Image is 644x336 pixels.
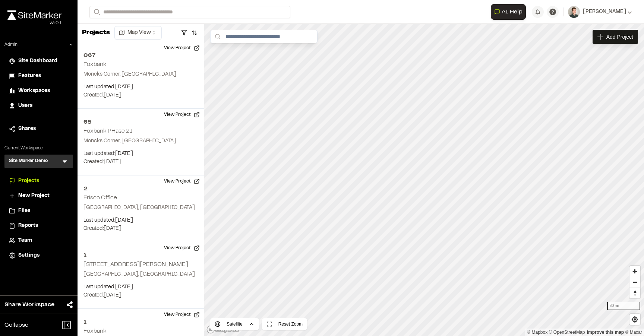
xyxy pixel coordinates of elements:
[83,83,198,91] p: Last updated: [DATE]
[606,33,633,41] span: Add Project
[262,318,307,330] button: Reset Zoom
[18,207,30,215] span: Files
[83,91,198,99] p: Created: [DATE]
[9,158,48,165] h3: Site Marker Demo
[83,62,107,67] h2: Foxbank
[82,28,110,38] p: Projects
[83,270,198,279] p: [GEOGRAPHIC_DATA], [GEOGRAPHIC_DATA]
[587,330,624,335] a: Map feedback
[83,329,107,334] h2: Foxbank
[583,8,626,16] span: [PERSON_NAME]
[89,6,103,18] button: Search
[83,70,198,79] p: Moncks Corner, [GEOGRAPHIC_DATA]
[491,4,526,20] button: Open AI Assistant
[83,216,198,225] p: Last updated: [DATE]
[160,309,204,321] button: View Project
[83,51,198,60] h2: 067
[18,237,32,245] span: Team
[83,283,198,291] p: Last updated: [DATE]
[629,288,640,298] span: Reset bearing to north
[83,195,117,200] h2: Frisco Office
[83,137,198,145] p: Moncks Corner, [GEOGRAPHIC_DATA]
[18,72,41,80] span: Features
[4,41,18,48] p: Admin
[491,4,529,20] div: Open AI Assistant
[83,318,198,327] h2: 1
[83,184,198,193] h2: 2
[83,204,198,212] p: [GEOGRAPHIC_DATA], [GEOGRAPHIC_DATA]
[527,330,547,335] a: Mapbox
[9,237,69,245] a: Team
[18,222,38,230] span: Reports
[629,266,640,277] button: Zoom in
[210,318,259,330] button: Satellite
[18,192,50,200] span: New Project
[83,150,198,158] p: Last updated: [DATE]
[4,321,28,330] span: Collapse
[568,6,632,18] button: [PERSON_NAME]
[18,57,57,65] span: Site Dashboard
[629,277,640,288] button: Zoom out
[160,242,204,254] button: View Project
[83,225,198,233] p: Created: [DATE]
[629,314,640,325] button: Find my location
[9,177,69,185] a: Projects
[4,145,73,152] p: Current Workspace
[204,24,644,336] canvas: Map
[160,109,204,121] button: View Project
[9,57,69,65] a: Site Dashboard
[4,300,54,309] span: Share Workspace
[83,129,132,134] h2: Foxbank PHase 21
[83,291,198,299] p: Created: [DATE]
[9,87,69,95] a: Workspaces
[9,72,69,80] a: Features
[83,251,198,260] h2: 1
[18,251,40,260] span: Settings
[160,175,204,187] button: View Project
[18,177,39,185] span: Projects
[568,6,580,18] img: User
[83,118,198,127] h2: 65
[83,262,188,267] h2: [STREET_ADDRESS][PERSON_NAME]
[9,207,69,215] a: Files
[160,42,204,54] button: View Project
[549,330,585,335] a: OpenStreetMap
[206,325,239,334] a: Mapbox logo
[83,158,198,166] p: Created: [DATE]
[18,87,50,95] span: Workspaces
[9,222,69,230] a: Reports
[9,192,69,200] a: New Project
[18,125,36,133] span: Shares
[9,102,69,110] a: Users
[607,302,640,310] div: 30 mi
[625,330,642,335] a: Maxar
[9,125,69,133] a: Shares
[502,7,523,16] span: AI Help
[9,251,69,260] a: Settings
[7,10,61,20] img: rebrand.png
[18,102,32,110] span: Users
[629,288,640,298] button: Reset bearing to north
[7,20,61,26] div: Oh geez...please don't...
